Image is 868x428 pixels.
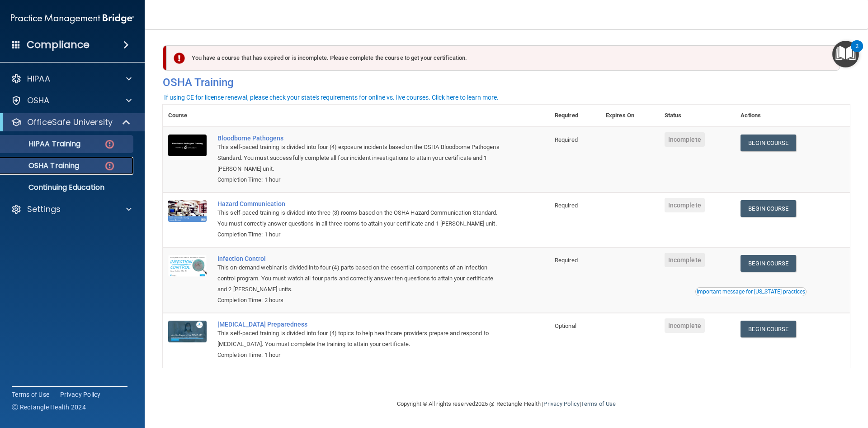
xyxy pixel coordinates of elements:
div: This on-demand webinar is divided into four (4) parts based on the essential components of an inf... [217,262,504,295]
a: Begin Course [741,135,796,151]
span: Incomplete [665,132,705,147]
p: HIPAA Training [6,139,80,149]
a: OfficeSafe University [11,117,131,128]
a: Privacy Policy [543,400,579,407]
th: Expires On [600,105,659,127]
button: Read this if you are a dental practitioner in the state of CA [695,287,807,296]
p: OSHA [27,95,50,106]
a: OSHA [11,95,132,106]
span: Required [555,257,578,264]
span: Incomplete [665,253,705,267]
a: Begin Course [741,255,796,272]
a: [MEDICAL_DATA] Preparedness [217,321,504,328]
span: Incomplete [665,318,705,333]
div: Copyright © All rights reserved 2025 @ Rectangle Health | | [341,390,671,418]
img: danger-circle.6113f641.png [104,160,115,172]
p: OfficeSafe University [27,117,113,128]
div: This self-paced training is divided into four (4) exposure incidents based on the OSHA Bloodborne... [217,142,504,174]
img: PMB logo [11,10,134,28]
div: Completion Time: 2 hours [217,295,504,306]
th: Required [549,105,600,127]
div: This self-paced training is divided into four (4) topics to help healthcare providers prepare and... [217,328,504,350]
h4: Compliance [27,38,90,51]
p: HIPAA [27,73,50,84]
a: Infection Control [217,255,504,262]
th: Status [659,105,736,127]
a: Hazard Communication [217,200,504,207]
span: Required [555,136,578,143]
a: Terms of Use [581,400,616,407]
a: Begin Course [741,200,796,217]
div: This self-paced training is divided into three (3) rooms based on the OSHA Hazard Communication S... [217,207,504,229]
th: Course [163,105,212,127]
span: Optional [555,322,576,329]
a: Privacy Policy [60,390,101,399]
div: Completion Time: 1 hour [217,174,504,185]
button: Open Resource Center, 2 new notifications [832,41,859,67]
div: Completion Time: 1 hour [217,229,504,240]
div: Completion Time: 1 hour [217,350,504,361]
div: You have a course that has expired or is incomplete. Please complete the course to get your certi... [166,45,840,71]
h4: OSHA Training [163,76,850,89]
span: Ⓒ Rectangle Health 2024 [12,403,86,412]
p: OSHA Training [6,161,79,170]
p: Continuing Education [6,183,129,192]
a: Settings [11,204,132,215]
a: Terms of Use [12,390,49,399]
a: Begin Course [741,321,796,337]
button: If using CE for license renewal, please check your state's requirements for online vs. live cours... [163,93,500,102]
a: HIPAA [11,73,132,84]
img: danger-circle.6113f641.png [104,139,115,150]
a: Bloodborne Pathogens [217,135,504,142]
p: Settings [27,204,61,215]
div: 2 [855,46,859,58]
span: Incomplete [665,198,705,212]
th: Actions [735,105,850,127]
div: If using CE for license renewal, please check your state's requirements for online vs. live cours... [164,94,499,101]
img: exclamation-circle-solid-danger.72ef9ffc.png [174,53,185,64]
div: Important message for [US_STATE] practices [697,289,805,294]
span: Required [555,202,578,209]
